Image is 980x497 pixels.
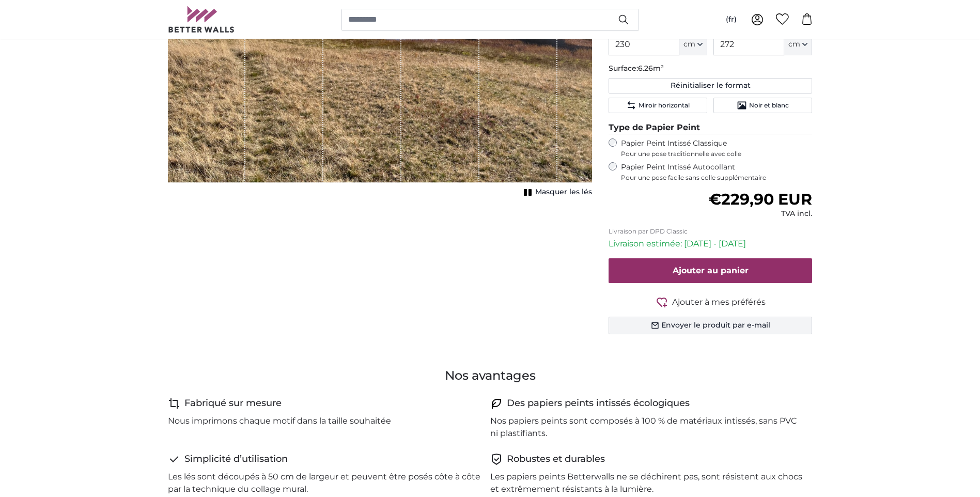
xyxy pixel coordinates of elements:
[639,101,690,110] span: Miroir horizontal
[521,185,592,199] button: Masquer les lés
[609,78,813,94] button: Réinitialiser le format
[609,64,813,74] p: Surface:
[168,471,482,495] p: Les lés sont découpés à 50 cm de largeur et peuvent être posés côte à côte par la technique du co...
[535,187,592,197] span: Masquer les lés
[638,64,664,73] span: 6.26m²
[683,39,695,50] span: cm
[507,396,690,411] h4: Des papiers peints intissés écologiques
[184,452,288,467] h4: Simplicité d’utilisation
[672,296,766,308] span: Ajouter à mes préférés
[609,258,813,283] button: Ajouter au panier
[621,138,813,158] label: Papier Peint Intissé Classique
[609,238,813,250] p: Livraison estimée: [DATE] - [DATE]
[184,396,282,411] h4: Fabriqué sur mesure
[713,98,812,113] button: Noir et blanc
[709,190,812,209] span: €229,90 EUR
[621,162,813,182] label: Papier Peint Intissé Autocollant
[609,227,813,236] p: Livraison par DPD Classic
[718,10,745,29] button: (fr)
[609,296,813,308] button: Ajouter à mes préférés
[749,101,789,110] span: Noir et blanc
[673,266,749,275] span: Ajouter au panier
[679,34,707,55] button: cm
[490,471,804,495] p: Les papiers peints Betterwalls ne se déchirent pas, sont résistent aux chocs et extrêmement résis...
[168,415,391,427] p: Nous imprimons chaque motif dans la taille souhaitée
[609,317,813,334] button: Envoyer le produit par e-mail
[784,34,812,55] button: cm
[709,209,812,219] div: TVA incl.
[507,452,605,467] h4: Robustes et durables
[788,39,800,50] span: cm
[621,150,813,158] span: Pour une pose traditionnelle avec colle
[168,367,813,384] h3: Nos avantages
[490,415,804,440] p: Nos papiers peints sont composés à 100 % de matériaux intissés, sans PVC ni plastifiants.
[609,121,813,134] legend: Type de Papier Peint
[609,98,707,113] button: Miroir horizontal
[168,6,235,33] img: Betterwalls
[621,174,813,182] span: Pour une pose facile sans colle supplémentaire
